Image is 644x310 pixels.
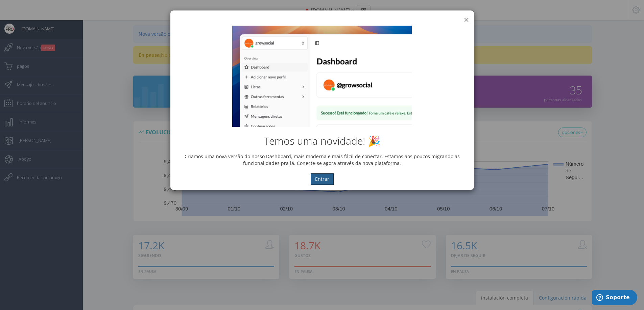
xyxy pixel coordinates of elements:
[311,173,334,185] button: Entrar
[592,290,637,307] iframe: Abre un widget desde donde se puede obtener más información
[232,26,411,127] img: New Dashboard
[175,153,469,167] p: Criamos uma nova versão do nosso Dashboard, mais moderna e mais fácil de conectar. Estamos aos po...
[175,135,469,146] h2: Temos uma novidade! 🎉
[464,15,469,24] button: ×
